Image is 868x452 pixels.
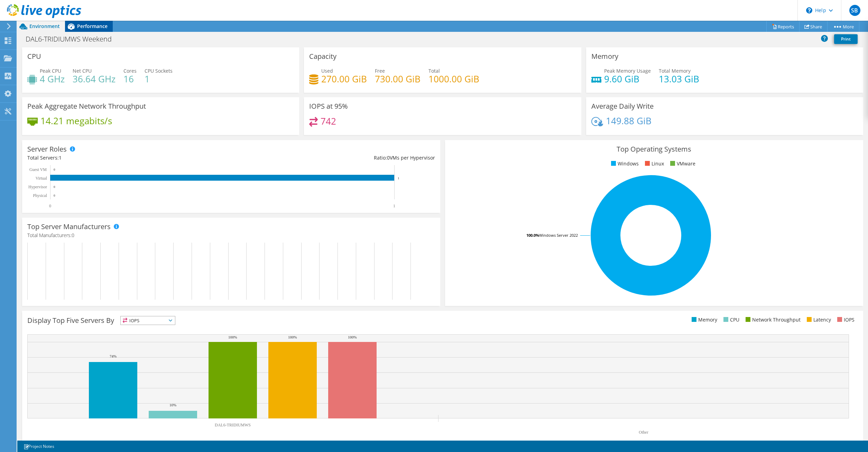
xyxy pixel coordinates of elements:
[799,21,828,32] a: Share
[591,102,654,110] h3: Average Daily Write
[54,194,55,197] text: 0
[29,167,47,172] text: Guest VM
[169,403,176,407] text: 10%
[29,23,60,29] span: Environment
[27,102,146,110] h3: Peak Aggregate Network Throughput
[321,75,367,83] h4: 270.00 GiB
[27,145,67,153] h3: Server Roles
[639,430,648,435] text: Other
[309,102,348,110] h3: IOPS at 95%
[123,75,137,83] h4: 16
[659,75,699,83] h4: 13.03 GiB
[450,145,858,153] h3: Top Operating Systems
[668,160,695,168] li: VMware
[27,223,111,230] h3: Top Server Manufacturers
[348,335,357,339] text: 100%
[766,21,800,32] a: Reports
[321,67,333,74] span: Used
[690,316,717,324] li: Memory
[722,316,739,324] li: CPU
[40,117,112,125] h4: 14.21 megabits/s
[643,160,664,168] li: Linux
[398,177,399,180] text: 1
[834,34,858,44] a: Print
[609,160,639,168] li: Windows
[526,233,539,238] tspan: 100.0%
[375,75,421,83] h4: 730.00 GiB
[806,7,812,13] svg: \n
[145,75,173,83] h4: 1
[215,423,251,427] text: DAL6-TRIDIUMWS
[428,75,479,83] h4: 1000.00 GiB
[145,67,173,74] span: CPU Sockets
[393,204,395,208] text: 1
[827,21,859,32] a: More
[744,316,801,324] li: Network Throughput
[121,316,175,325] span: IOPS
[54,185,55,189] text: 0
[849,5,860,16] span: SB
[77,23,108,29] span: Performance
[73,75,116,83] h4: 36.64 GHz
[40,75,65,83] h4: 4 GHz
[321,117,336,125] h4: 742
[33,193,47,198] text: Physical
[27,154,231,162] div: Total Servers:
[591,53,618,60] h3: Memory
[59,154,62,161] span: 1
[19,442,59,451] a: Project Notes
[539,233,578,238] tspan: Windows Server 2022
[288,335,297,339] text: 100%
[27,232,435,239] h4: Total Manufacturers:
[54,168,55,171] text: 0
[606,117,652,125] h4: 149.88 GiB
[73,67,92,74] span: Net CPU
[72,232,74,238] span: 0
[659,67,691,74] span: Total Memory
[375,67,385,74] span: Free
[604,67,651,74] span: Peak Memory Usage
[40,67,61,74] span: Peak CPU
[387,154,390,161] span: 0
[36,176,47,181] text: Virtual
[22,35,122,43] h1: DAL6-TRIDIUMWS Weekend
[27,53,41,60] h3: CPU
[49,204,51,208] text: 0
[28,184,47,189] text: Hypervisor
[805,316,831,324] li: Latency
[604,75,651,83] h4: 9.60 GiB
[110,354,117,358] text: 74%
[428,67,440,74] span: Total
[228,335,237,339] text: 100%
[123,67,137,74] span: Cores
[309,53,336,60] h3: Capacity
[231,154,435,162] div: Ratio: VMs per Hypervisor
[835,316,855,324] li: IOPS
